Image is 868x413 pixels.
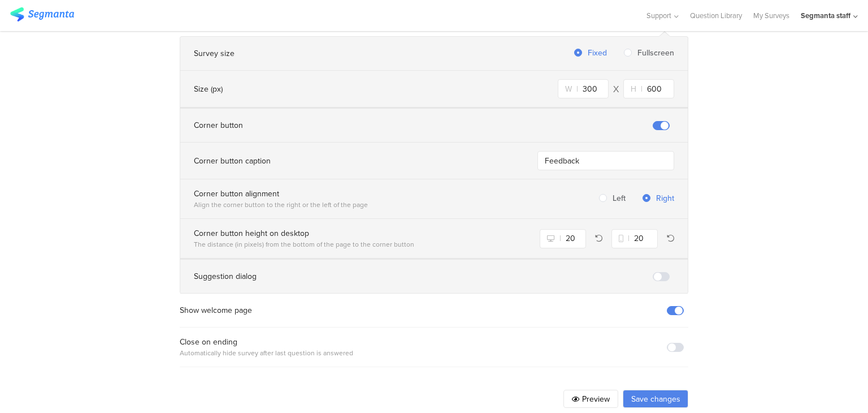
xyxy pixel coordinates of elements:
span: | [576,83,578,95]
div: Align the corner button to the right or the left of the page [194,200,368,210]
div: Segmanta staff [801,10,850,21]
button: Preview [563,390,618,408]
div: X [613,83,619,96]
span: Fixed [582,47,607,59]
span: Right [650,192,674,204]
span: Support [646,10,671,21]
div: Corner button height on desktop [194,227,414,239]
img: segmanta logo [10,7,74,21]
span: Left [607,192,626,204]
span: | [628,233,630,244]
span: Fullscreen [632,47,674,59]
div: Automatically hide survey after last question is answered [180,348,353,358]
div: Suggestion dialog [194,270,257,282]
div: Close on ending [180,336,353,348]
div: Show welcome page [180,304,252,316]
div: The distance (in pixels) from the bottom of the page to the corner button [194,239,414,249]
div: Corner button alignment [194,188,368,200]
div: Corner button [194,119,243,131]
span: | [559,233,561,244]
div: Corner button caption [194,155,271,167]
span: W [565,83,578,95]
span: | [641,83,643,95]
span: H [631,83,643,95]
button: Save changes [623,390,688,408]
div: Size (px) [194,83,223,95]
div: Survey size [194,48,235,59]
